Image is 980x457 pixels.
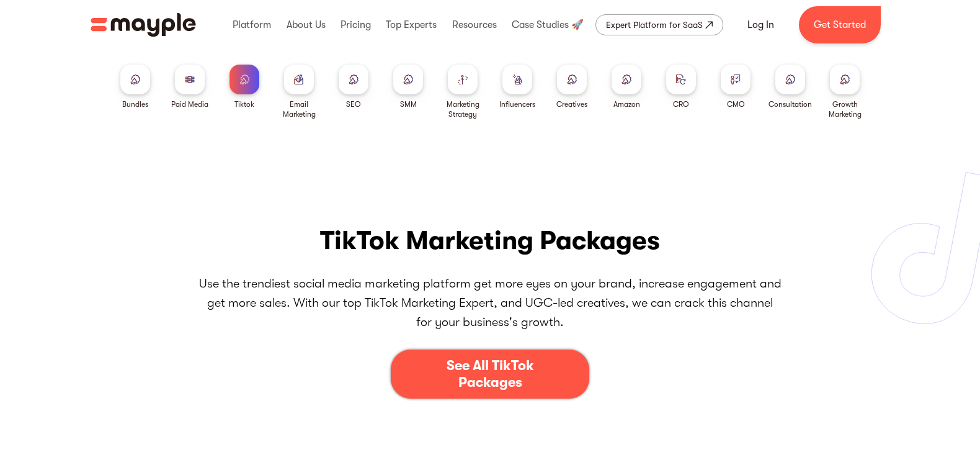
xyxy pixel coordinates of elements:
[822,99,867,119] div: Growth Marketing
[556,65,587,109] a: Creatives
[733,10,789,40] a: Log In
[229,65,259,109] a: Tiktok
[613,99,640,109] div: Amazon
[612,65,641,109] a: Amazon
[393,65,423,109] a: SMM
[721,65,751,109] a: CMO
[339,65,368,109] a: SEO
[320,225,660,256] h1: TikTok Marketing Packages
[277,99,321,119] div: Email Marketing
[556,99,587,109] div: Creatives
[440,99,485,119] div: Marketing Strategy
[277,65,321,119] a: Email Marketing
[91,13,196,37] img: Mayple logo
[768,65,812,109] a: Consultation
[283,5,329,45] div: About Us
[122,99,148,109] div: Bundles
[727,99,745,109] div: CMO
[171,65,208,109] a: Paid Media
[346,99,361,109] div: SEO
[91,13,196,37] a: home
[337,5,374,45] div: Pricing
[666,65,696,109] a: CRO
[595,14,723,35] a: Expert Platform for SaaS
[234,99,254,109] div: Tiktok
[673,99,689,109] div: CRO
[198,274,782,332] p: Use the trendiest social media marketing platform get more eyes on your brand, increase engagemen...
[429,358,551,391] div: See All TikTok Packages
[822,65,867,119] a: Growth Marketing
[383,5,440,45] div: Top Experts
[799,6,881,43] a: Get Started
[449,5,500,45] div: Resources
[120,65,150,109] a: Bundles
[499,65,535,109] a: Influencers
[391,350,589,399] a: See All TikTok Packages
[768,99,812,109] div: Consultation
[171,99,208,109] div: Paid Media
[400,99,417,109] div: SMM
[229,5,274,45] div: Platform
[440,65,485,119] a: Marketing Strategy
[606,17,703,32] div: Expert Platform for SaaS
[499,99,535,109] div: Influencers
